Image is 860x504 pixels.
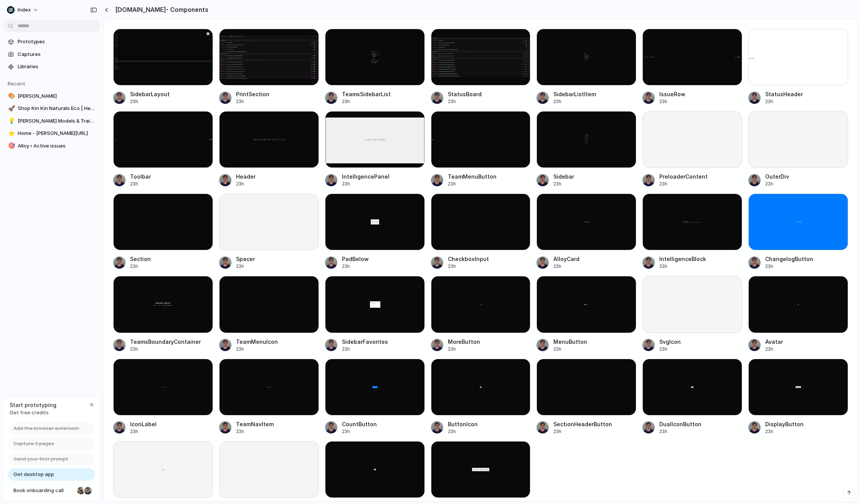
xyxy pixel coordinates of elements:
div: 23h [236,428,274,435]
div: 23h [659,263,706,270]
span: Recent [8,80,25,87]
div: 23h [765,263,813,270]
div: 23h [342,98,391,105]
button: Index [4,4,43,16]
div: 💡 [8,117,13,125]
div: CountButton [342,420,377,428]
div: Nicole Kubica [76,486,86,495]
div: ChangelogButton [765,255,813,263]
div: TeamMenuIcon [236,338,278,346]
div: AlloyCard [553,255,579,263]
div: Avatar [765,338,783,346]
div: PrintSection [236,90,269,98]
div: 23h [553,428,612,435]
div: SidebarFavorites [342,338,388,346]
div: TeamsBoundaryContainer [130,338,201,346]
div: Header [236,172,256,181]
div: 23h [130,181,151,187]
div: StatusHeader [765,90,803,98]
div: Toolbar [130,172,151,181]
div: 23h [130,428,157,435]
div: DisplayButton [765,420,804,428]
a: 🚀Shop Kin Kin Naturals Eco | Healthylife [4,103,100,114]
span: Libraries [18,63,97,71]
div: 23h [553,263,579,270]
div: 23h [765,346,783,353]
a: 💡[PERSON_NAME] Models & Training - [PERSON_NAME][URL] [4,115,100,127]
div: 23h [659,98,685,105]
div: 23h [659,346,681,353]
div: 23h [765,428,804,435]
div: IntelligencePanel [342,172,390,181]
div: 23h [448,428,478,435]
span: Prototypes [18,38,97,46]
div: 23h [765,98,803,105]
a: Book onboarding call [8,484,95,497]
div: IntelligenceBlock [659,255,706,263]
div: PreloaderContent [659,172,708,181]
button: 🎨 [7,92,15,100]
span: Send your first prompt [13,455,68,463]
div: 23h [236,263,255,270]
div: OuterDiv [765,172,789,181]
div: StatusBoard [448,90,482,98]
span: [PERSON_NAME] Models & Training - [PERSON_NAME][URL] [18,117,97,125]
div: 🚀 [8,104,13,113]
div: 23h [236,98,269,105]
div: SvgIcon [659,338,681,346]
a: Libraries [4,61,100,72]
div: Sidebar [553,172,574,181]
span: Index [18,6,31,14]
div: 23h [553,98,596,105]
div: 🎨 [8,92,13,100]
span: [PERSON_NAME] [18,92,97,100]
div: 23h [448,181,497,187]
a: Get desktop app [8,468,95,481]
div: MoreButton [448,338,480,346]
div: ⭐ [8,129,13,138]
h2: [DOMAIN_NAME] - Components [112,5,208,14]
div: 23h [130,263,151,270]
div: TeamMenuButton [448,172,497,181]
div: 23h [130,346,201,353]
div: PadBelow [342,255,369,263]
span: Capture 3 pages [13,440,54,448]
div: 23h [659,181,708,187]
div: IconLabel [130,420,157,428]
span: Captures [18,51,97,58]
span: Get free credits [10,409,56,417]
a: Captures [4,49,100,60]
div: 23h [448,263,489,270]
div: 23h [765,181,789,187]
span: Get desktop app [13,471,54,478]
div: Christian Iacullo [83,486,92,495]
a: 🎯Alloy › Active issues [4,140,100,152]
div: 23h [342,181,390,187]
div: Spacer [236,255,255,263]
button: 💡 [7,117,15,125]
span: Alloy › Active issues [18,142,97,150]
div: 23h [130,98,170,105]
a: ⭐Home - [PERSON_NAME][URL] [4,128,100,139]
a: Prototypes [4,36,100,48]
div: 23h [448,98,482,105]
div: MenuButton [553,338,587,346]
span: Start prototyping [10,401,56,409]
span: Shop Kin Kin Naturals Eco | Healthylife [18,105,97,112]
button: ⭐ [7,130,15,137]
div: 23h [342,428,377,435]
div: Section [130,255,151,263]
div: IssueRow [659,90,685,98]
div: 23h [553,181,574,187]
div: 23h [342,346,388,353]
span: Add the browser extension [13,425,79,432]
span: Home - [PERSON_NAME][URL] [18,130,97,137]
div: 23h [342,263,369,270]
div: 23h [236,346,278,353]
button: 🚀 [7,105,15,112]
div: 🎯 [8,141,13,150]
div: 23h [448,346,480,353]
div: SidebarLayout [130,90,170,98]
span: Book onboarding call [13,487,74,494]
div: CheckboxInput [448,255,489,263]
